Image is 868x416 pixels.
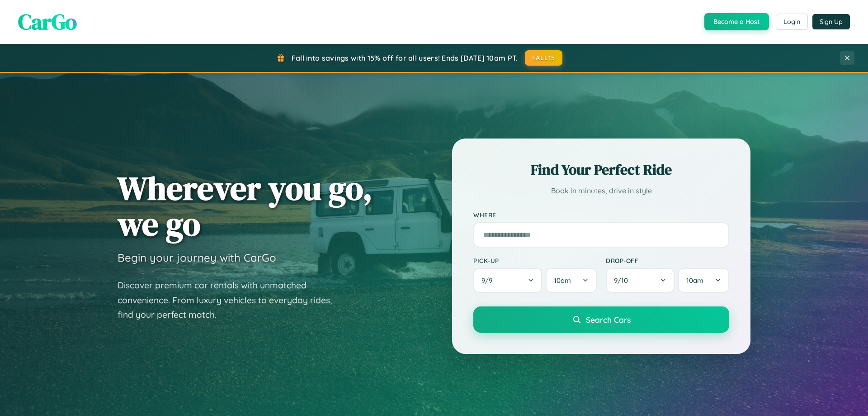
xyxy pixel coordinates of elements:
[678,268,729,293] button: 10am
[546,268,597,293] button: 10am
[606,268,675,293] button: 9/10
[586,315,631,325] span: Search Cars
[473,306,729,333] button: Search Cars
[481,276,497,285] span: 9 / 9
[118,170,373,242] h1: Wherever you go, we go
[812,14,850,29] button: Sign Up
[614,276,632,285] span: 9 / 10
[473,268,542,293] button: 9/9
[473,211,729,219] label: Where
[525,50,563,66] button: FALL15
[776,14,808,30] button: Login
[118,251,276,264] h3: Begin your journey with CarGo
[18,7,77,37] span: CarGo
[554,276,571,285] span: 10am
[473,257,597,264] label: Pick-up
[292,53,518,62] span: Fall into savings with 15% off for all users! Ends [DATE] 10am PT.
[473,184,729,197] p: Book in minutes, drive in style
[606,257,729,264] label: Drop-off
[686,276,703,285] span: 10am
[118,278,344,322] p: Discover premium car rentals with unmatched convenience. From luxury vehicles to everyday rides, ...
[473,160,729,180] h2: Find Your Perfect Ride
[704,13,769,30] button: Become a Host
